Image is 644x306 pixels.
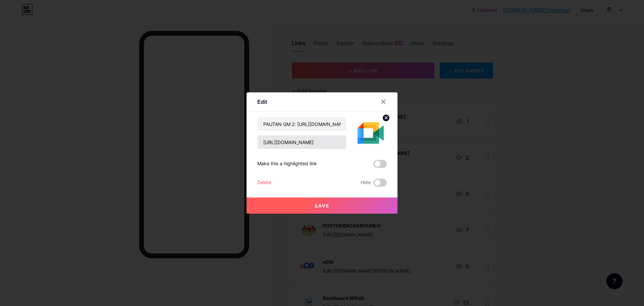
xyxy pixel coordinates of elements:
[258,117,346,131] input: Title
[355,117,387,149] img: link_thumbnail
[315,203,330,209] span: Save
[257,160,317,168] div: Make this a highlighted link
[247,198,397,214] button: Save
[258,135,346,149] input: URL
[257,98,267,106] div: Edit
[257,179,271,187] div: Delete
[361,179,371,187] span: Hide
